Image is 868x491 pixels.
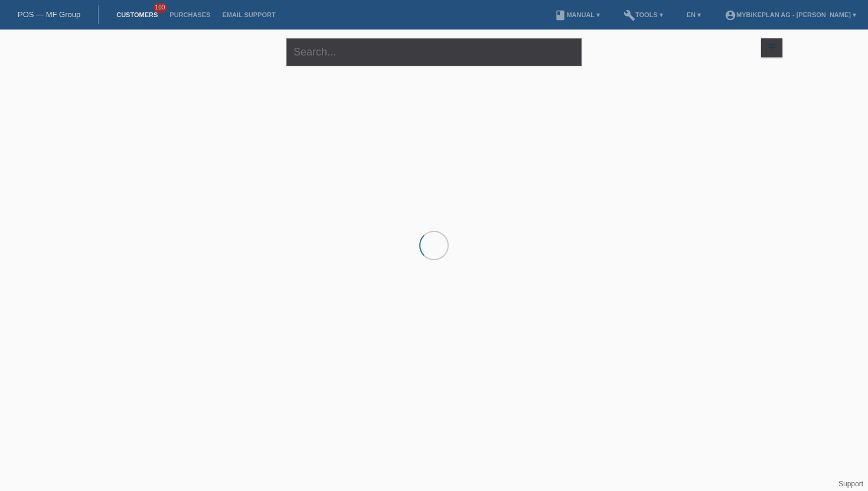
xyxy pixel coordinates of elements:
[765,41,778,54] i: filter_list
[719,11,862,18] a: account_circleMybikeplan AG - [PERSON_NAME] ▾
[838,480,863,488] a: Support
[624,9,635,21] i: build
[681,11,707,18] a: EN ▾
[164,11,216,18] a: Purchases
[154,3,168,13] span: 100
[725,9,736,21] i: account_circle
[554,9,566,21] i: book
[618,11,669,18] a: buildTools ▾
[110,11,164,18] a: Customers
[18,10,80,19] a: POS — MF Group
[286,38,582,66] input: Search...
[549,11,606,18] a: bookManual ▾
[216,11,281,18] a: Email Support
